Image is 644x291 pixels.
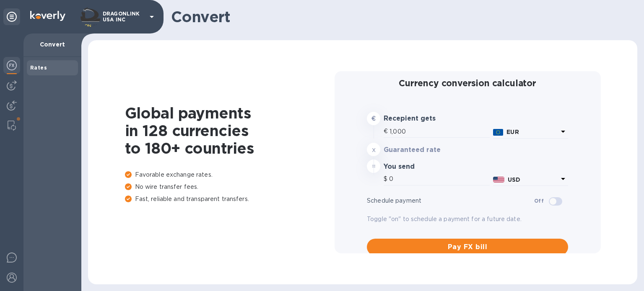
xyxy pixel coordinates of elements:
[374,242,561,252] span: Pay FX bill
[3,8,20,25] div: Unpin categories
[534,198,544,204] b: Off
[367,215,568,224] p: Toggle "on" to schedule a payment for a future date.
[390,125,490,138] input: Amount
[384,163,465,171] h3: You send
[367,143,380,156] div: x
[367,239,568,255] button: Pay FX bill
[384,115,465,123] h3: Recepient gets
[7,60,17,70] img: Foreign exchange
[384,173,389,185] div: $
[125,104,335,157] h1: Global payments in 128 currencies to 180+ countries
[125,170,335,179] p: Favorable exchange rates.
[384,146,465,154] h3: Guaranteed rate
[506,129,519,135] b: EUR
[30,64,47,71] b: Rates
[384,125,390,138] div: €
[371,115,376,122] strong: €
[125,195,335,203] p: Fast, reliable and transparent transfers.
[171,8,631,26] h1: Convert
[367,78,568,88] h2: Currency conversion calculator
[103,11,145,23] p: DRAGONLINK USA INC
[30,11,65,21] img: Logo
[493,177,504,183] img: USD
[125,183,335,191] p: No wire transfer fees.
[508,176,520,183] b: USD
[367,160,380,173] div: =
[367,196,534,205] p: Schedule payment
[30,40,75,49] p: Convert
[389,173,490,185] input: Amount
